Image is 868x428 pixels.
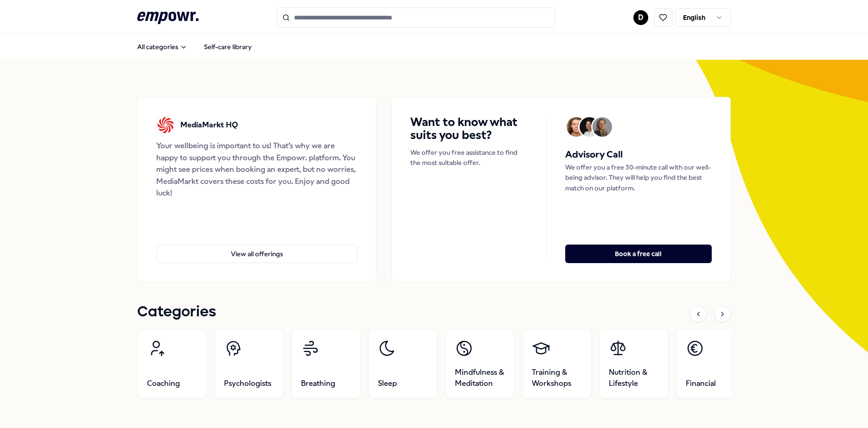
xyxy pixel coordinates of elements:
[567,117,586,137] img: Avatar
[378,378,397,389] span: Sleep
[599,329,669,399] a: Nutrition & Lifestyle
[580,117,599,137] img: Avatar
[532,367,582,389] span: Training & Workshops
[156,116,175,134] img: MediaMarkt HQ
[180,119,238,131] p: MediaMarkt HQ
[565,245,712,263] button: Book a free call
[156,245,357,263] button: View all offerings
[445,329,515,399] a: Mindfulness & Meditation
[368,329,438,399] a: Sleep
[147,378,180,389] span: Coaching
[676,329,746,399] a: Financial
[137,301,216,324] h1: Categories
[410,116,528,142] h4: Want to know what suits you best?
[565,147,712,162] h5: Advisory Call
[609,367,659,389] span: Nutrition & Lifestyle
[197,38,259,56] a: Self-care library
[224,378,271,389] span: Psychologists
[277,7,555,28] input: Search for products, categories or subcategories
[455,367,505,389] span: Mindfulness & Meditation
[410,147,528,168] p: We offer you free assistance to find the most suitable offer.
[137,329,207,399] a: Coaching
[214,329,284,399] a: Psychologists
[291,329,361,399] a: Breathing
[565,162,712,193] p: We offer you a free 30-minute call with our well-being advisor. They will help you find the best ...
[686,378,716,389] span: Financial
[156,140,357,199] div: Your wellbeing is important to us! That’s why we are happy to support you through the Empowr. pla...
[593,117,612,137] img: Avatar
[130,38,195,56] button: All categories
[301,378,335,389] span: Breathing
[522,329,592,399] a: Training & Workshops
[130,38,259,56] nav: Main
[156,230,357,263] a: View all offerings
[633,10,648,25] button: D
